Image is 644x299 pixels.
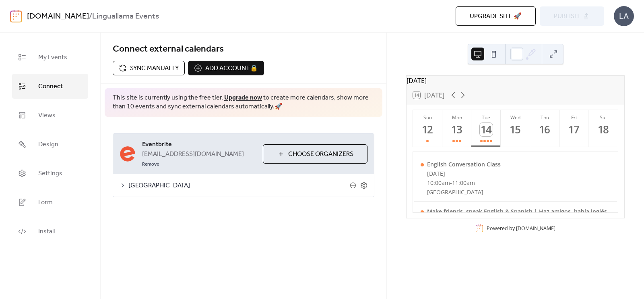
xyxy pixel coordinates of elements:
[427,188,501,196] div: [GEOGRAPHIC_DATA]
[27,9,89,24] a: [DOMAIN_NAME]
[415,114,440,121] div: Sun
[509,123,522,136] div: 15
[113,40,224,58] span: Connect external calendars
[92,9,159,24] b: Linguallama Events
[12,45,88,70] a: My Events
[427,179,450,187] span: 10:00am
[530,110,559,147] button: Thu16
[38,225,55,238] span: Install
[38,80,63,93] span: Connect
[12,103,88,128] a: Views
[516,225,555,232] a: [DOMAIN_NAME]
[474,114,498,121] div: Tue
[413,110,442,147] button: Sun12
[538,123,551,136] div: 16
[427,160,501,168] div: English Conversation Class
[445,114,469,121] div: Mon
[113,61,185,75] button: Sync manually
[427,170,501,177] div: [DATE]
[591,114,615,121] div: Sat
[533,114,557,121] div: Thu
[10,10,22,23] img: logo
[450,123,464,136] div: 13
[487,225,555,232] div: Powered by
[471,110,501,147] button: Tue14
[470,12,522,21] span: Upgrade site 🚀
[427,208,611,223] div: Make friends, speak English & Spanish | Haz amigos, habla inglés y español
[452,179,475,187] span: 11:00am
[12,190,88,215] a: Form
[142,161,159,168] span: Remove
[597,123,610,136] div: 18
[407,76,624,85] div: [DATE]
[38,138,58,151] span: Design
[614,6,634,26] div: LA
[12,161,88,186] a: Settings
[224,91,262,104] a: Upgrade now
[562,114,586,121] div: Fri
[559,110,589,147] button: Fri17
[38,51,67,64] span: My Events
[501,110,530,147] button: Wed15
[38,109,56,122] span: Views
[38,196,53,209] span: Form
[421,123,434,136] div: 12
[12,74,88,99] a: Connect
[503,114,528,121] div: Wed
[442,110,472,147] button: Mon13
[113,93,374,112] span: This site is currently using the free tier. to create more calendars, show more than 10 events an...
[89,9,92,24] b: /
[588,110,618,147] button: Sat18
[142,149,244,159] span: [EMAIL_ADDRESS][DOMAIN_NAME]
[450,179,452,187] span: -
[456,6,536,26] button: Upgrade site 🚀
[288,149,353,159] span: Choose Organizers
[480,123,493,136] div: 14
[128,181,350,191] span: [GEOGRAPHIC_DATA]
[120,146,136,162] img: eventbrite
[568,123,581,136] div: 17
[12,219,88,244] a: Install
[38,167,62,180] span: Settings
[142,140,256,149] span: Eventbrite
[130,64,179,73] span: Sync manually
[12,132,88,157] a: Design
[263,144,367,164] button: Choose Organizers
